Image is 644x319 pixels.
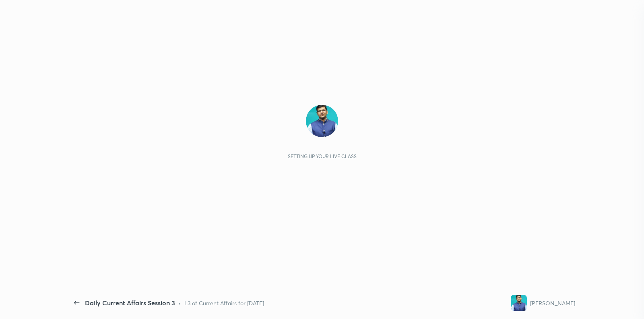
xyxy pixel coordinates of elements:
img: 22281cac87514865abda38b5e9ac8509.jpg [306,105,338,137]
div: • [178,299,181,307]
div: [PERSON_NAME] [530,299,575,307]
div: Daily Current Affairs Session 3 [85,298,175,308]
img: 22281cac87514865abda38b5e9ac8509.jpg [511,295,527,311]
div: L3 of Current Affairs for [DATE] [184,299,264,307]
div: Setting up your live class [288,153,357,159]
